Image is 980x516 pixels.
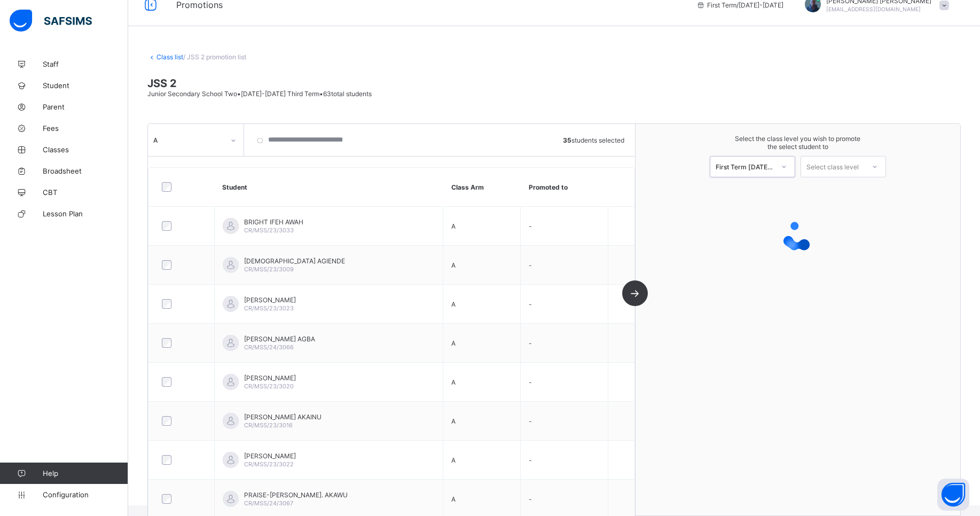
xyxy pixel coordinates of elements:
[451,417,456,425] span: A
[147,77,961,90] span: JSS 2
[244,335,315,343] span: [PERSON_NAME] AGBA
[183,53,246,61] span: / JSS 2 promotion list
[43,490,128,499] span: Configuration
[806,156,859,177] div: Select class level
[937,479,969,511] button: Open asap
[826,6,921,12] span: [EMAIL_ADDRESS][DOMAIN_NAME]
[529,300,532,308] span: -
[244,491,348,499] span: PRAISE-[PERSON_NAME]. AKAWU
[43,124,128,132] span: Fees
[451,339,456,347] span: A
[521,168,608,207] th: Promoted to
[10,10,92,32] img: safsims
[451,495,456,503] span: A
[43,167,128,175] span: Broadsheet
[43,103,128,111] span: Parent
[244,343,294,351] span: CR/MSS/24/3066
[244,296,296,304] span: [PERSON_NAME]
[214,168,443,207] th: Student
[716,162,774,170] div: First Term [DATE]-[DATE]
[244,257,345,265] span: [DEMOGRAPHIC_DATA] AGIENDE
[451,261,456,269] span: A
[153,136,224,144] div: A
[696,1,783,9] span: session/term information
[43,188,128,197] span: CBT
[451,222,456,230] span: A
[451,300,456,308] span: A
[244,382,294,390] span: CR/MSS/23/3020
[244,413,322,421] span: [PERSON_NAME] AKAINU
[443,168,521,207] th: Class Arm
[43,60,128,68] span: Staff
[563,136,624,144] span: students selected
[529,495,532,503] span: -
[244,452,296,460] span: [PERSON_NAME]
[529,261,532,269] span: -
[244,265,294,273] span: CR/MSS/23/3009
[646,135,950,151] span: Select the class level you wish to promote the select student to
[529,339,532,347] span: -
[244,460,294,468] span: CR/MSS/23/3022
[244,421,293,429] span: CR/MSS/23/3016
[529,378,532,386] span: -
[529,222,532,230] span: -
[529,417,532,425] span: -
[43,81,128,90] span: Student
[563,136,571,144] b: 35
[147,90,372,98] span: Junior Secondary School Two • [DATE]-[DATE] Third Term • 63 total students
[244,499,293,507] span: CR/MSS/24/3067
[451,456,456,464] span: A
[244,374,296,382] span: [PERSON_NAME]
[244,304,294,312] span: CR/MSS/23/3023
[43,469,128,478] span: Help
[43,145,128,154] span: Classes
[529,456,532,464] span: -
[43,209,128,218] span: Lesson Plan
[244,218,303,226] span: BRIGHT IFEH AWAH
[244,226,294,234] span: CR/MSS/23/3033
[156,53,183,61] a: Class list
[451,378,456,386] span: A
